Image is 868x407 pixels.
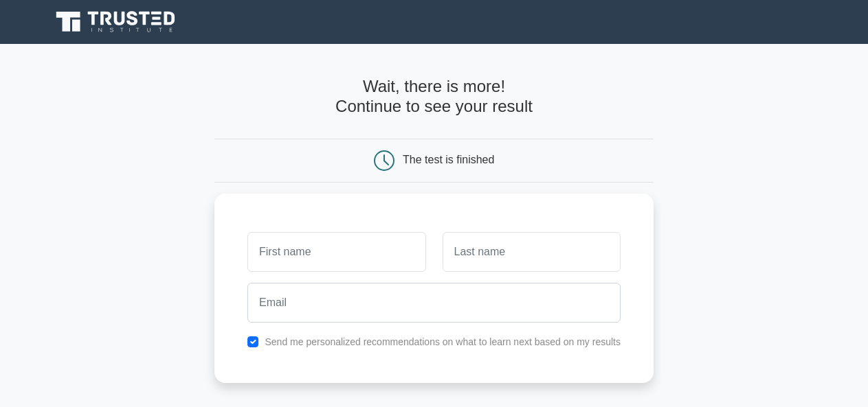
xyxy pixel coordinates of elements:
[265,336,621,347] label: Send me personalized recommendations on what to learn next based on my results
[403,154,494,165] div: The test is finished
[214,77,654,117] h4: Wait, there is more! Continue to see your result
[247,283,621,323] input: Email
[247,232,425,272] input: First name
[443,232,621,272] input: Last name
